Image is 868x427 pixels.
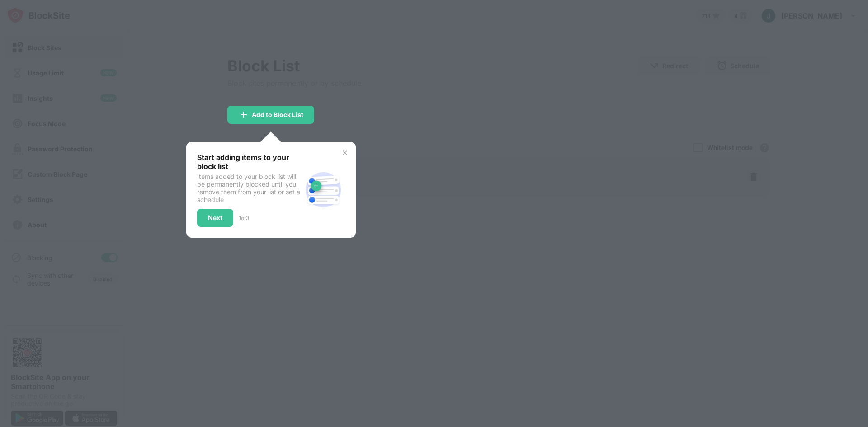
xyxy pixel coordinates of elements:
div: 1 of 3 [239,215,249,221]
div: Next [208,214,222,221]
img: x-button.svg [341,149,349,156]
div: Add to Block List [252,111,303,118]
div: Start adding items to your block list [197,153,302,171]
img: block-site.svg [302,168,345,211]
div: Items added to your block list will be permanently blocked until you remove them from your list o... [197,173,302,203]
